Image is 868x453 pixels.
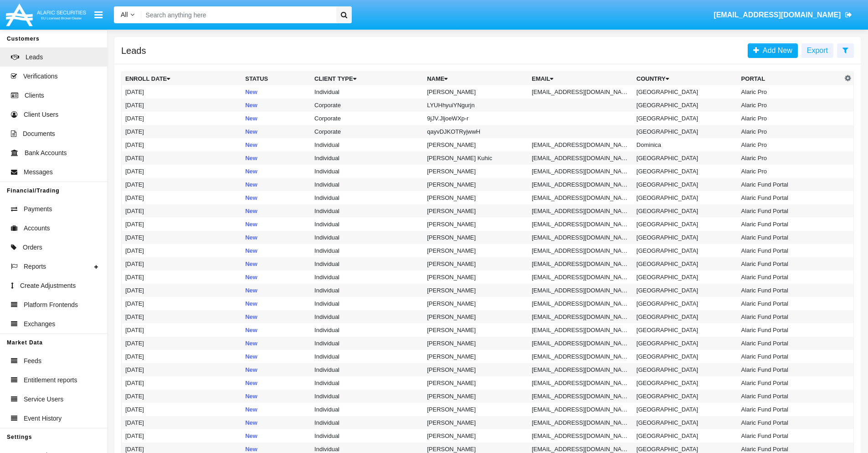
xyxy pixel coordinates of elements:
td: Alaric Fund Portal [738,323,842,337]
td: New [241,165,311,178]
td: [PERSON_NAME] [423,204,528,218]
td: [GEOGRAPHIC_DATA] [633,323,738,337]
td: Individual [311,297,423,310]
td: [GEOGRAPHIC_DATA] [633,231,738,244]
td: Individual [311,178,423,191]
td: [DATE] [122,244,242,257]
td: [PERSON_NAME] [423,323,528,337]
td: [DATE] [122,99,242,112]
td: [GEOGRAPHIC_DATA] [633,403,738,416]
td: [DATE] [122,191,242,204]
td: Alaric Pro [738,151,842,165]
span: Exchanges [24,319,55,329]
td: [PERSON_NAME] [423,218,528,231]
td: Alaric Fund Portal [738,390,842,403]
td: Individual [311,218,423,231]
span: All [121,11,128,18]
td: Alaric Pro [738,85,842,99]
td: New [241,271,311,284]
td: [DATE] [122,271,242,284]
td: [DATE] [122,323,242,337]
td: Individual [311,403,423,416]
td: [EMAIL_ADDRESS][DOMAIN_NAME] [528,191,633,204]
span: Reports [24,262,46,271]
td: [DATE] [122,284,242,297]
td: Alaric Fund Portal [738,284,842,297]
td: [GEOGRAPHIC_DATA] [633,204,738,218]
td: Corporate [311,112,423,125]
td: Alaric Pro [738,165,842,178]
span: Export [807,47,828,54]
td: [EMAIL_ADDRESS][DOMAIN_NAME] [528,231,633,244]
td: New [241,284,311,297]
td: Alaric Fund Portal [738,310,842,323]
td: [EMAIL_ADDRESS][DOMAIN_NAME] [528,416,633,429]
td: [EMAIL_ADDRESS][DOMAIN_NAME] [528,403,633,416]
h5: Leads [121,47,146,54]
td: [DATE] [122,310,242,323]
span: [EMAIL_ADDRESS][DOMAIN_NAME] [714,11,841,19]
td: [GEOGRAPHIC_DATA] [633,112,738,125]
td: [GEOGRAPHIC_DATA] [633,165,738,178]
td: [PERSON_NAME] [423,138,528,151]
span: Clients [25,91,44,100]
span: Payments [24,204,52,214]
td: [EMAIL_ADDRESS][DOMAIN_NAME] [528,85,633,99]
th: Client Type [311,72,423,86]
td: [PERSON_NAME] [423,416,528,429]
td: New [241,310,311,323]
span: Entitlement reports [24,375,77,385]
td: Alaric Fund Portal [738,416,842,429]
td: [PERSON_NAME] [423,178,528,191]
th: Country [633,72,738,86]
th: Portal [738,72,842,86]
td: [EMAIL_ADDRESS][DOMAIN_NAME] [528,337,633,350]
td: Individual [311,138,423,151]
th: Enroll Date [122,72,242,86]
td: [DATE] [122,218,242,231]
td: Alaric Fund Portal [738,376,842,390]
td: Individual [311,323,423,337]
td: New [241,403,311,416]
td: Alaric Pro [738,112,842,125]
td: [DATE] [122,85,242,99]
td: Individual [311,257,423,271]
td: Individual [311,165,423,178]
a: [EMAIL_ADDRESS][DOMAIN_NAME] [709,2,857,28]
td: Alaric Pro [738,138,842,151]
td: [EMAIL_ADDRESS][DOMAIN_NAME] [528,204,633,218]
td: New [241,178,311,191]
td: [DATE] [122,165,242,178]
span: Client Users [24,110,58,120]
td: [GEOGRAPHIC_DATA] [633,151,738,165]
span: Platform Frontends [24,300,78,310]
td: Individual [311,416,423,429]
td: [PERSON_NAME] [423,165,528,178]
td: Individual [311,151,423,165]
td: [EMAIL_ADDRESS][DOMAIN_NAME] [528,244,633,257]
td: Individual [311,376,423,390]
td: [PERSON_NAME] [423,297,528,310]
td: Individual [311,337,423,350]
td: [PERSON_NAME] [423,231,528,244]
td: [EMAIL_ADDRESS][DOMAIN_NAME] [528,376,633,390]
td: New [241,244,311,257]
td: [DATE] [122,112,242,125]
td: [PERSON_NAME] [423,403,528,416]
td: [GEOGRAPHIC_DATA] [633,376,738,390]
td: [DATE] [122,376,242,390]
td: [DATE] [122,350,242,363]
td: [GEOGRAPHIC_DATA] [633,99,738,112]
td: [GEOGRAPHIC_DATA] [633,390,738,403]
td: [PERSON_NAME] [423,191,528,204]
td: [DATE] [122,416,242,429]
td: [GEOGRAPHIC_DATA] [633,350,738,363]
td: [GEOGRAPHIC_DATA] [633,363,738,376]
td: New [241,204,311,218]
td: [DATE] [122,151,242,165]
td: [EMAIL_ADDRESS][DOMAIN_NAME] [528,178,633,191]
td: Alaric Fund Portal [738,178,842,191]
td: [EMAIL_ADDRESS][DOMAIN_NAME] [528,257,633,271]
td: [GEOGRAPHIC_DATA] [633,257,738,271]
td: [EMAIL_ADDRESS][DOMAIN_NAME] [528,350,633,363]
